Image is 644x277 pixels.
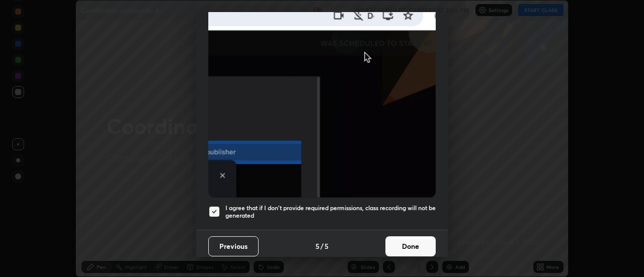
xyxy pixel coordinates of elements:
[225,204,436,220] h5: I agree that if I don't provide required permissions, class recording will not be generated
[385,236,436,256] button: Done
[325,241,329,251] h4: 5
[320,241,324,251] h4: /
[208,236,259,256] button: Previous
[315,241,319,251] h4: 5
